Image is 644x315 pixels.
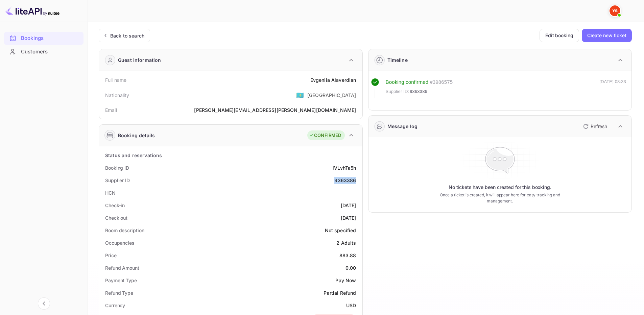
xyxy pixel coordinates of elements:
[341,214,356,221] div: [DATE]
[118,56,161,64] div: Guest information
[4,45,84,58] div: Customers
[105,177,130,184] div: Supplier ID
[194,106,356,114] div: [PERSON_NAME][EMAIL_ADDRESS][PERSON_NAME][DOMAIN_NAME]
[386,88,409,95] span: Supplier ID:
[582,29,632,42] button: Create new ticket
[105,214,127,221] div: Check out
[38,297,50,310] button: Collapse navigation
[105,302,125,309] div: Currency
[430,78,453,86] div: # 3986575
[105,92,129,99] div: Nationality
[599,78,626,98] div: [DATE] 08:33
[105,264,139,271] div: Refund Amount
[346,302,356,309] div: USD
[429,192,571,204] p: Once a ticket is created, it will appear here for easy tracking and management.
[105,239,135,246] div: Occupancies
[336,239,356,246] div: 2 Adults
[21,34,80,42] div: Bookings
[105,106,117,114] div: Email
[105,152,162,159] div: Status and reservations
[325,227,356,234] div: Not specified
[610,5,620,16] img: Yandex Support
[4,32,84,45] div: Bookings
[5,5,59,16] img: LiteAPI logo
[105,189,116,196] div: HCN
[540,29,579,42] button: Edit booking
[310,76,356,83] div: Evgeniia Alaverdian
[333,164,356,171] div: iVLvhTa5h
[307,92,356,99] div: [GEOGRAPHIC_DATA]
[105,252,117,259] div: Price
[110,32,144,39] div: Back to search
[4,32,84,44] a: Bookings
[449,184,551,191] p: No tickets have been created for this booking.
[105,164,129,171] div: Booking ID
[105,227,144,234] div: Room description
[4,45,84,58] a: Customers
[324,289,356,296] div: Partial Refund
[105,202,125,209] div: Check-in
[341,202,356,209] div: [DATE]
[387,123,418,130] div: Message log
[21,48,80,56] div: Customers
[105,76,126,83] div: Full name
[386,78,429,86] div: Booking confirmed
[335,277,356,284] div: Pay Now
[118,132,155,139] div: Booking details
[579,121,610,132] button: Refresh
[345,264,356,271] div: 0.00
[309,132,341,139] div: CONFIRMED
[105,277,137,284] div: Payment Type
[334,177,356,184] div: 9363386
[296,89,304,101] span: United States
[387,56,408,64] div: Timeline
[339,252,356,259] div: 883.88
[410,88,427,95] span: 9363386
[591,123,607,130] p: Refresh
[105,289,133,296] div: Refund Type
